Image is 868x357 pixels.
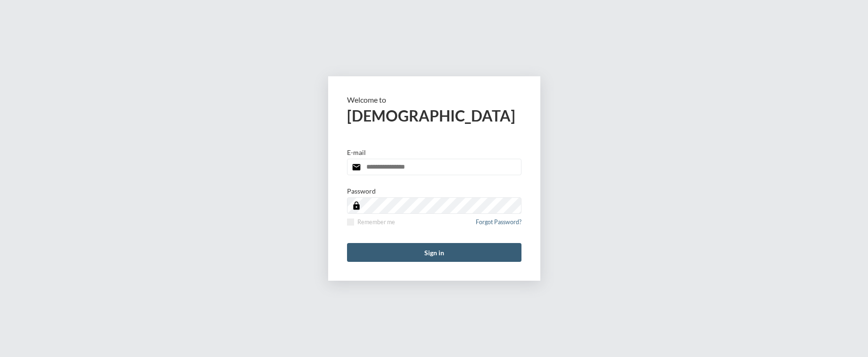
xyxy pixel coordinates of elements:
p: Password [347,187,376,195]
h2: [DEMOGRAPHIC_DATA] [347,106,521,125]
a: Forgot Password? [476,219,521,231]
label: Remember me [347,219,395,226]
button: Sign in [347,243,521,262]
p: E-mail [347,148,366,156]
p: Welcome to [347,95,521,104]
